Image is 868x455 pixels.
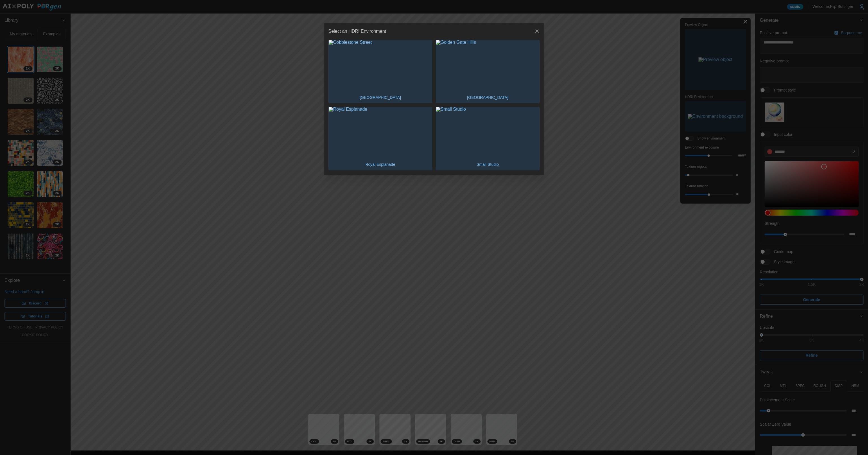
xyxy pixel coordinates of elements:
img: Royal Esplanade [329,107,432,159]
button: Royal EsplanadeRoyal Esplanade [328,107,432,170]
img: Cobblestone Street [329,40,432,92]
button: Cobblestone Street[GEOGRAPHIC_DATA] [328,40,432,103]
button: Small StudioSmall Studio [436,107,540,170]
h2: Select an HDRI Environment [328,29,386,34]
p: [GEOGRAPHIC_DATA] [357,92,404,103]
img: Golden Gate Hills [436,40,539,92]
img: Small Studio [436,107,539,159]
p: Royal Esplanade [363,159,398,170]
p: Small Studio [474,159,502,170]
p: [GEOGRAPHIC_DATA] [464,92,511,103]
button: Golden Gate Hills[GEOGRAPHIC_DATA] [436,40,540,103]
